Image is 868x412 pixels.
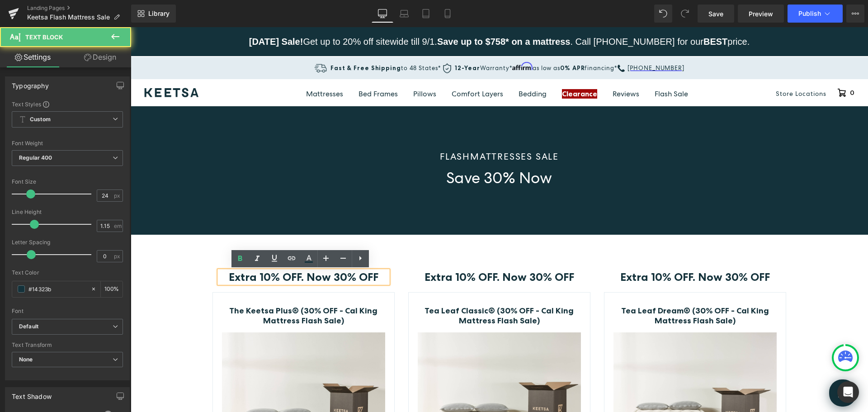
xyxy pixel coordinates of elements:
span: Publish [798,10,821,17]
a: The Keetsa Plus® (30% OFF - Cal King Mattress Flash Sale) [91,279,255,298]
a: Laptop [393,5,415,23]
div: to 48 States* [184,33,310,49]
div: Warranty* [310,33,382,49]
span: em [114,223,122,229]
span: Library [148,9,170,18]
a: Store Locations [645,60,696,73]
b: Custom [30,116,51,123]
div: Text Transform [12,342,123,348]
b: [DATE] Sale! [118,9,173,19]
a: Mobile [437,5,458,23]
input: Color [28,284,86,294]
strong: Extra 10% OFF. Now 30% OFF [98,243,248,256]
a: Comfort Layers [321,62,373,71]
div: Get up to 20% off sitewide till 9/1. [118,9,619,19]
div: Text Color [12,270,123,276]
img: shipping icon [184,35,196,47]
button: Undo [654,5,672,23]
a: New Library [131,5,176,23]
span: Extra 10% OFF. Now 30% OFF [490,243,639,256]
a: Landing Pages [27,5,131,12]
b: None [19,356,33,363]
span: Save 30% Now [316,141,421,161]
span: Preview [749,9,773,19]
b: 12-Year [324,37,349,44]
img: warranty icon [310,35,323,47]
b: Fast & Free Shipping [200,37,270,44]
div: top-banner [66,33,672,49]
span: px [114,253,122,259]
span: 0 [717,60,724,71]
a: Tablet [415,5,437,23]
b: BEST [573,9,597,19]
span: FLASH [309,123,340,135]
span: Save [708,9,723,19]
a: Pillows [283,62,306,71]
div: Font [12,308,123,314]
b: Save up to $758* on a mattress [307,9,440,19]
button: Redo [676,5,694,23]
a: [PHONE_NUMBER] [497,37,554,45]
svg: cart [707,60,715,71]
i: Default [19,323,38,331]
iframe: Tidio Chat [687,340,737,403]
span: Extra 10% OFF. Now 30% OFF [294,243,443,256]
a: Flash Sale [524,62,557,71]
button: Publish [788,5,843,23]
a: Reviews [482,62,509,71]
div: as low as financing* [382,33,486,49]
a: Clearance [431,62,467,71]
a: Bedding [388,62,416,71]
a: Mattresses [175,62,212,71]
a: Bed Frames [228,62,267,71]
div: cart 0 [707,60,724,73]
a: Tea Leaf Classic® (30% OFF - Cal King Mattress Flash Sale) [287,279,450,298]
div: Line Height [12,209,123,215]
div: Open Intercom Messenger [837,381,859,403]
a: Preview [738,5,784,23]
span: px [114,193,122,199]
button: More [846,5,864,23]
img: Affirm-Financing-icon [382,35,402,43]
font: . Call [PHONE_NUMBER] for our price. [307,9,619,19]
div: Font Weight [12,140,123,147]
div: Text Styles [12,100,123,108]
div: Text Shadow [12,388,52,400]
div: Font Size [12,179,123,185]
b: Clearance [431,62,467,71]
a: Design [67,47,133,67]
b: 0% APR [429,37,454,44]
a: Tea Leaf Dream® (30% OFF - Cal King Mattress Flash Sale) [483,279,646,298]
img: contact-phone-number icon [486,37,495,46]
div: % [101,281,123,297]
span: Keetsa Flash Mattress Sale [27,14,110,21]
span: Text Block [25,33,63,41]
span: MATTRESSES SALE [340,123,428,135]
div: Letter Spacing [12,239,123,246]
b: Regular 400 [19,154,52,161]
a: Desktop [372,5,393,23]
div: Typography [12,77,49,90]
